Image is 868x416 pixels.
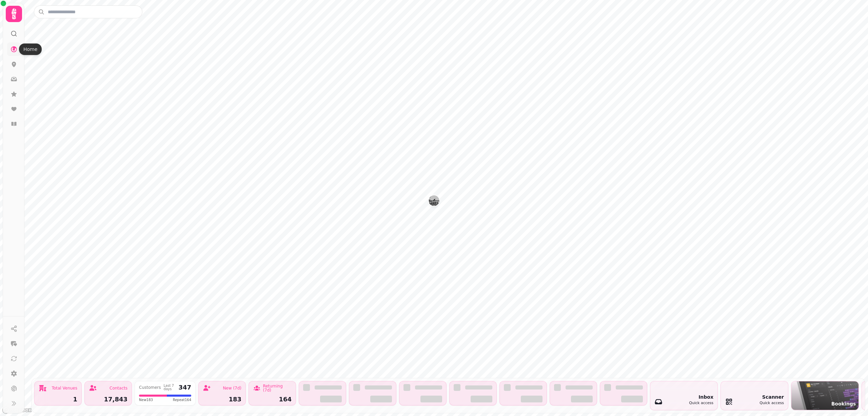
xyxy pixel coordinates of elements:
[173,397,191,402] span: Repeat 164
[178,384,191,391] div: 347
[139,397,153,402] span: New 183
[759,400,784,406] div: Quick access
[263,384,292,392] div: Returning (7d)
[52,386,77,390] div: Total Venues
[429,195,439,206] button: The Barrelman
[721,381,788,410] button: ScannerQuick access
[791,381,859,410] button: Bookings
[203,396,241,402] div: 183
[39,396,77,402] div: 1
[831,400,856,407] span: Bookings
[689,394,713,400] div: Inbox
[2,406,32,414] a: Mapbox logo
[164,384,176,391] div: Last 7 days
[223,386,241,390] div: New (7d)
[759,394,784,400] div: Scanner
[139,385,161,390] div: Customers
[650,381,718,410] button: InboxQuick access
[429,195,439,208] div: Map marker
[89,396,127,402] div: 17,843
[19,43,42,55] div: Home
[689,400,713,406] div: Quick access
[110,386,127,390] div: Contacts
[253,396,292,402] div: 164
